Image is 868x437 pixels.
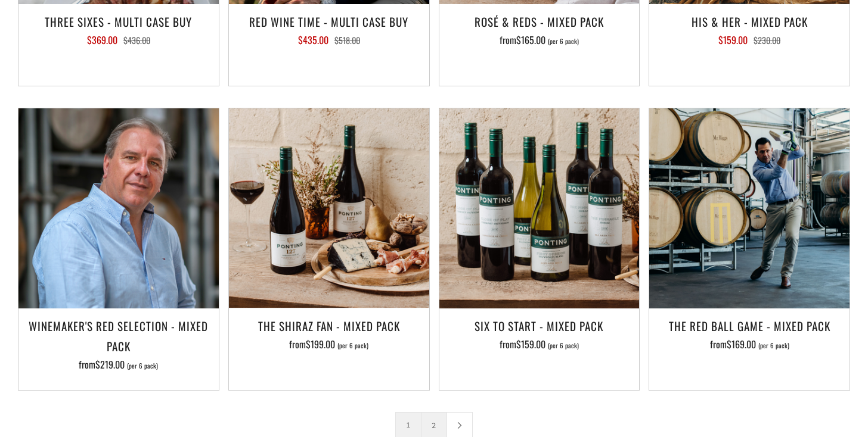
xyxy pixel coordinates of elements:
span: (per 6 pack) [758,342,789,349]
h3: Three Sixes - Multi Case Buy [24,11,213,32]
a: Red Wine Time - Multi Case Buy $435.00 $518.00 [229,11,429,71]
a: The Shiraz Fan - Mixed Pack from$199.00 (per 6 pack) [229,316,429,375]
span: $199.00 [306,337,335,351]
span: $159.00 [718,33,748,47]
a: His & Her - Mixed Pack $159.00 $230.00 [649,11,850,71]
h3: Winemaker's Red Selection - Mixed Pack [24,316,213,356]
span: $436.00 [123,34,150,46]
h3: The Shiraz Fan - Mixed Pack [235,316,423,336]
span: $159.00 [516,337,545,351]
h3: Rosé & Reds - Mixed Pack [445,11,634,32]
a: Six To Start - Mixed Pack from$159.00 (per 6 pack) [439,316,640,375]
span: $369.00 [87,33,117,47]
a: Three Sixes - Multi Case Buy $369.00 $436.00 [18,11,219,71]
span: $169.00 [727,337,756,351]
span: from [500,337,579,351]
span: (per 6 pack) [548,342,579,349]
span: (per 6 pack) [127,363,158,369]
a: Rosé & Reds - Mixed Pack from$165.00 (per 6 pack) [439,11,640,71]
span: (per 6 pack) [337,342,368,349]
span: from [500,33,579,47]
span: $518.00 [334,34,360,46]
span: from [79,357,158,372]
span: $435.00 [298,33,328,47]
h3: Six To Start - Mixed Pack [445,316,634,336]
span: $165.00 [516,33,545,47]
h3: The Red Ball Game - Mixed Pack [655,316,844,336]
span: from [289,337,368,351]
a: Winemaker's Red Selection - Mixed Pack from$219.00 (per 6 pack) [18,316,219,375]
a: The Red Ball Game - Mixed Pack from$169.00 (per 6 pack) [649,316,850,375]
span: $230.00 [754,34,780,46]
span: (per 6 pack) [548,38,579,45]
span: $219.00 [95,357,125,372]
h3: Red Wine Time - Multi Case Buy [235,11,423,32]
h3: His & Her - Mixed Pack [655,11,844,32]
span: from [710,337,789,351]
